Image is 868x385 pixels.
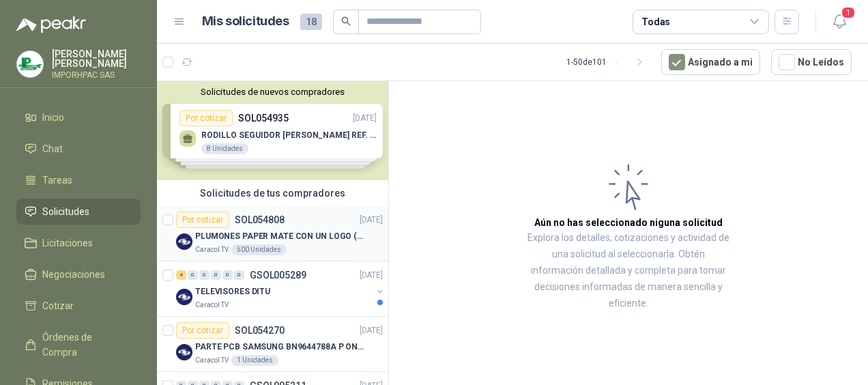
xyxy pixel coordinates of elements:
[17,51,43,77] img: Company Logo
[176,289,192,305] img: Company Logo
[188,270,198,280] div: 0
[199,270,209,280] div: 0
[42,267,105,282] span: Negociaciones
[195,230,365,243] p: PLUMONES PAPER MATE CON UN LOGO (SEGUN REF.ADJUNTA)
[162,87,383,97] button: Solicitudes de nuevos compradores
[42,330,128,360] span: Órdenes de Compra
[16,16,86,33] img: Logo peakr
[222,270,233,280] div: 0
[16,167,141,193] a: Tareas
[231,355,278,366] div: 1 Unidades
[250,270,306,280] p: GSOL005289
[157,81,388,180] div: Solicitudes de nuevos compradoresPor cotizarSOL054935[DATE] RODILLO SEGUIDOR [PERSON_NAME] REF. N...
[195,285,270,298] p: TELEVISORES DITU
[42,236,93,251] span: Licitaciones
[42,204,89,219] span: Solicitudes
[176,233,192,250] img: Company Logo
[157,206,388,261] a: Por cotizarSOL054808[DATE] Company LogoPLUMONES PAPER MATE CON UN LOGO (SEGUN REF.ADJUNTA)Caracol...
[231,244,287,255] div: 500 Unidades
[661,49,760,75] button: Asignado a mi
[300,14,322,30] span: 18
[566,51,650,73] div: 1 - 50 de 101
[195,244,229,255] p: Caracol TV
[827,10,852,34] button: 1
[16,136,141,162] a: Chat
[360,324,383,337] p: [DATE]
[16,324,141,365] a: Órdenes de Compra
[176,212,229,228] div: Por cotizar
[157,180,388,206] div: Solicitudes de tus compradores
[176,322,229,339] div: Por cotizar
[360,214,383,227] p: [DATE]
[42,298,74,313] span: Cotizar
[176,344,192,360] img: Company Logo
[195,341,365,354] p: PARTE PCB SAMSUNG BN9644788A P ONECONNE
[235,215,285,225] p: SOL054808
[234,270,244,280] div: 0
[16,261,141,287] a: Negociaciones
[202,12,289,31] h1: Mis solicitudes
[176,267,386,311] a: 4 0 0 0 0 0 GSOL005289[DATE] Company LogoTELEVISORES DITUCaracol TV
[195,300,229,311] p: Caracol TV
[42,110,64,125] span: Inicio
[16,199,141,225] a: Solicitudes
[176,270,186,280] div: 4
[42,141,63,156] span: Chat
[841,6,856,19] span: 1
[16,104,141,130] a: Inicio
[525,230,732,312] p: Explora los detalles, cotizaciones y actividad de una solicitud al seleccionarla. Obtén informaci...
[341,16,351,26] span: search
[42,173,72,188] span: Tareas
[195,355,229,366] p: Caracol TV
[641,14,670,29] div: Todas
[534,215,723,230] h3: Aún no has seleccionado niguna solicitud
[771,49,852,75] button: No Leídos
[52,49,141,68] p: [PERSON_NAME] [PERSON_NAME]
[16,230,141,256] a: Licitaciones
[157,317,388,372] a: Por cotizarSOL054270[DATE] Company LogoPARTE PCB SAMSUNG BN9644788A P ONECONNECaracol TV1 Unidades
[360,269,383,282] p: [DATE]
[52,71,141,79] p: IMPORHPAC SAS
[211,270,221,280] div: 0
[16,293,141,319] a: Cotizar
[235,326,285,335] p: SOL054270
